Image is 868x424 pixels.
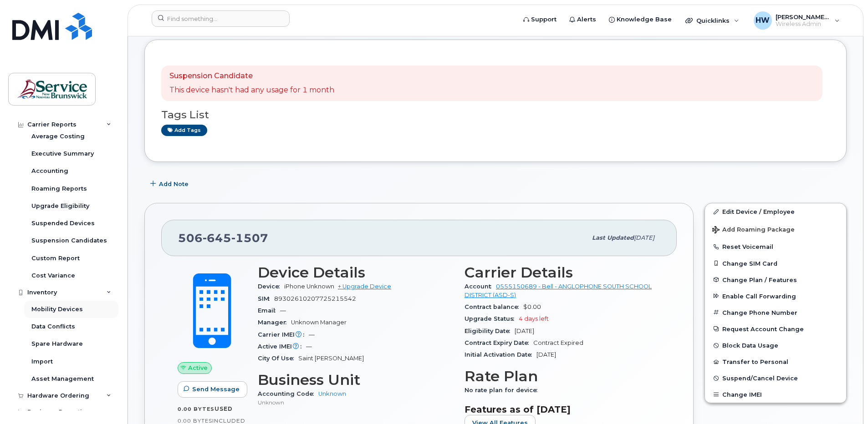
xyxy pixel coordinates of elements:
[705,337,846,353] button: Block Data Usage
[776,20,830,28] span: Wireless Admin
[634,234,654,241] span: [DATE]
[161,109,830,121] h3: Tags List
[306,343,312,350] span: —
[705,304,846,321] button: Change Phone Number
[712,226,795,235] span: Add Roaming Package
[592,234,634,241] span: Last updated
[178,231,268,245] span: 506
[159,180,189,188] span: Add Note
[776,13,830,20] span: [PERSON_NAME] (ASD-S)
[258,264,454,281] h3: Device Details
[214,405,233,412] span: used
[722,293,796,299] span: Enable Call Forwarding
[465,315,519,322] span: Upgrade Status
[258,372,454,388] h3: Business Unit
[161,125,207,136] a: Add tags
[705,203,846,220] a: Edit Device / Employee
[533,339,583,346] span: Contract Expired
[465,283,496,290] span: Account
[258,283,284,290] span: Device
[258,319,291,326] span: Manager
[465,303,523,310] span: Contract balance
[465,264,660,281] h3: Carrier Details
[258,390,318,397] span: Accounting Code
[577,15,596,24] span: Alerts
[258,355,298,362] span: City Of Use
[284,283,334,290] span: iPhone Unknown
[523,303,541,310] span: $0.00
[188,363,208,372] span: Active
[705,220,846,238] button: Add Roaming Package
[465,339,533,346] span: Contract Expiry Date
[696,17,730,24] span: Quicklinks
[178,418,212,424] span: 0.00 Bytes
[705,370,846,386] button: Suspend/Cancel Device
[519,315,549,322] span: 4 days left
[705,353,846,370] button: Transfer to Personal
[465,328,515,334] span: Eligibility Date
[338,283,391,290] a: + Upgrade Device
[152,10,290,27] input: Find something...
[531,15,557,24] span: Support
[705,272,846,288] button: Change Plan / Features
[517,10,563,29] a: Support
[465,368,660,384] h3: Rate Plan
[756,15,770,26] span: HW
[722,276,797,283] span: Change Plan / Features
[602,10,678,29] a: Knowledge Base
[747,11,846,30] div: Hueser, Wendy (ASD-S)
[258,295,274,302] span: SIM
[169,85,334,96] p: This device hasn't had any usage for 1 month
[231,231,268,245] span: 1507
[144,176,196,192] button: Add Note
[258,343,306,350] span: Active IMEI
[178,381,247,398] button: Send Message
[705,386,846,403] button: Change IMEI
[178,406,214,412] span: 0.00 Bytes
[291,319,347,326] span: Unknown Manager
[722,375,798,382] span: Suspend/Cancel Device
[258,331,309,338] span: Carrier IMEI
[298,355,364,362] span: Saint [PERSON_NAME]
[705,238,846,255] button: Reset Voicemail
[318,390,346,397] a: Unknown
[679,11,745,30] div: Quicklinks
[563,10,602,29] a: Alerts
[705,288,846,304] button: Enable Call Forwarding
[536,351,556,358] span: [DATE]
[465,404,660,415] h3: Features as of [DATE]
[705,321,846,337] button: Request Account Change
[192,385,240,394] span: Send Message
[465,283,652,298] a: 0555150689 - Bell - ANGLOPHONE SOUTH SCHOOL DISTRICT (ASD-S)
[515,328,534,334] span: [DATE]
[465,387,542,394] span: No rate plan for device
[465,351,536,358] span: Initial Activation Date
[203,231,231,245] span: 645
[169,71,334,81] p: Suspension Candidate
[309,331,315,338] span: —
[617,15,672,24] span: Knowledge Base
[705,255,846,272] button: Change SIM Card
[258,399,454,406] p: Unknown
[258,307,280,314] span: Email
[280,307,286,314] span: —
[274,295,356,302] span: 89302610207725215542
